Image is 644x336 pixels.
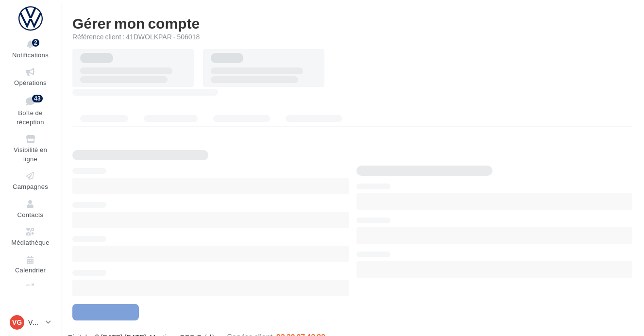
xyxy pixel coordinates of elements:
[8,93,53,128] a: Boîte de réception43
[17,109,44,126] span: Boîte de réception
[32,39,39,47] div: 2
[8,224,53,248] a: Médiathèque
[32,95,43,102] div: 43
[72,32,632,42] div: Référence client : 41DWOLKPAR - 506018
[8,37,53,61] button: Notifications 2
[15,267,46,274] span: Calendrier
[14,79,47,86] span: Opérations
[17,211,44,218] span: Contacts
[12,318,22,327] span: VG
[8,313,53,332] a: VG VW GRASSE
[12,51,49,59] span: Notifications
[8,280,53,322] a: PLV et print personnalisable
[8,197,53,220] a: Contacts
[8,252,53,276] a: Calendrier
[11,238,50,246] span: Médiathèque
[14,146,47,163] span: Visibilité en ligne
[13,183,48,190] span: Campagnes
[8,168,53,192] a: Campagnes
[72,16,632,30] h1: Gérer mon compte
[8,132,53,165] a: Visibilité en ligne
[28,318,42,327] p: VW GRASSE
[8,65,53,88] a: Opérations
